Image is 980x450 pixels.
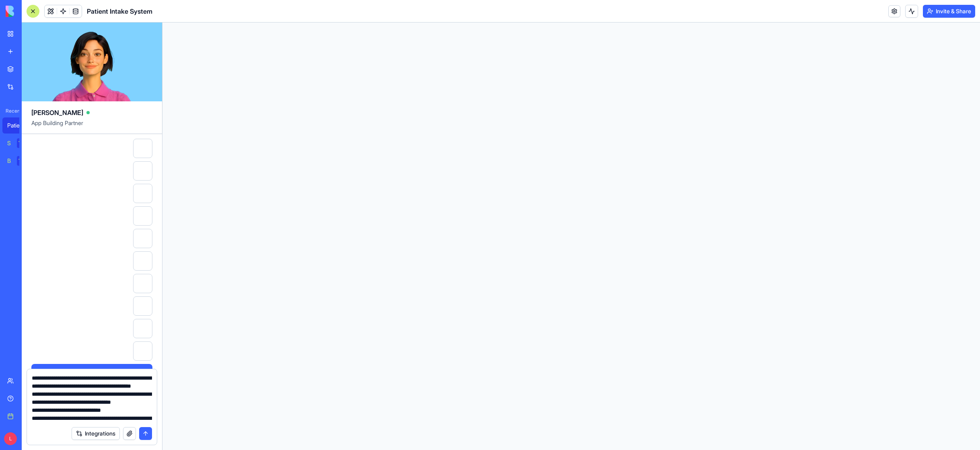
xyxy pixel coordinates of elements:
a: Blog Generation ProTRY [2,153,35,169]
span: L [4,432,17,445]
a: Patient Intake System [2,117,35,134]
span: I need to create an intake form for patients that can be filled out by staff and a completed vers... [35,367,149,440]
button: Invite & Share [923,5,975,18]
div: TRY [17,138,30,148]
button: Integrations [72,427,120,440]
div: Patient Intake System [7,121,30,129]
span: Patient Intake System [87,6,152,16]
span: App Building Partner [31,119,152,134]
div: Blog Generation Pro [7,157,11,165]
img: logo [6,6,55,17]
span: [PERSON_NAME] [31,108,83,117]
div: TRY [17,156,30,166]
a: Social Media Content GeneratorTRY [2,135,35,151]
span: Recent [2,108,19,114]
div: Social Media Content Generator [7,139,11,147]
